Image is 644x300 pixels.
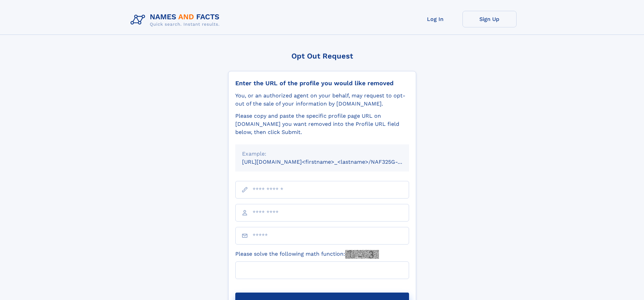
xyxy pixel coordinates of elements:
[242,150,402,158] div: Example:
[228,52,416,60] div: Opt Out Request
[242,159,422,165] small: [URL][DOMAIN_NAME]<firstname>_<lastname>/NAF325G-xxxxxxxx
[235,112,409,136] div: Please copy and paste the specific profile page URL on [DOMAIN_NAME] you want removed into the Pr...
[235,250,379,259] label: Please solve the following math function:
[462,11,517,27] a: Sign Up
[408,11,462,27] a: Log In
[235,79,409,87] div: Enter the URL of the profile you would like removed
[128,11,225,29] img: Logo Names and Facts
[235,92,409,108] div: You, or an authorized agent on your behalf, may request to opt-out of the sale of your informatio...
